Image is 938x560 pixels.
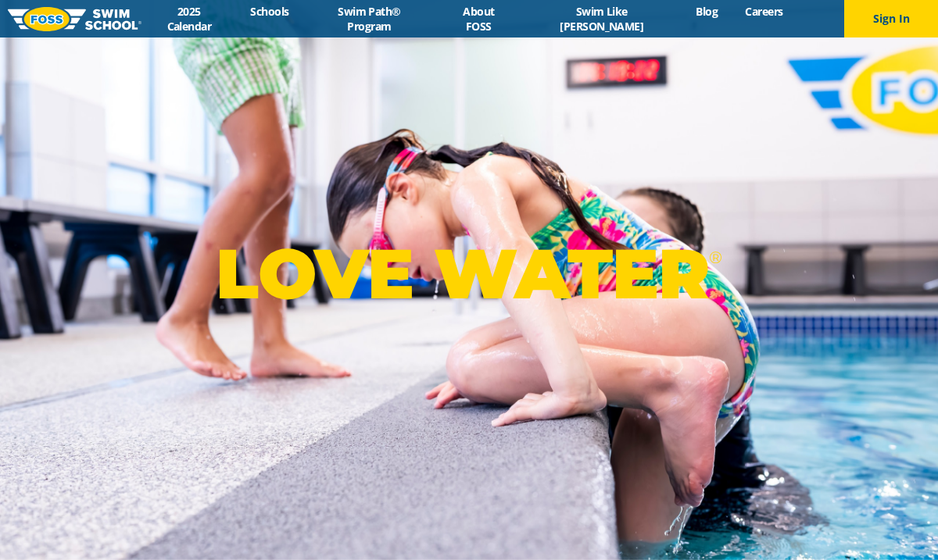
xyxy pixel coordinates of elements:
a: Blog [682,4,732,19]
a: 2025 Calendar [141,4,237,34]
a: Careers [732,4,797,19]
a: Swim Like [PERSON_NAME] [521,4,682,34]
img: FOSS Swim School Logo [8,7,141,31]
sup: ® [709,248,721,267]
p: LOVE WATER [216,232,721,316]
a: Schools [237,4,303,19]
a: Swim Path® Program [303,4,436,34]
a: About FOSS [436,4,521,34]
